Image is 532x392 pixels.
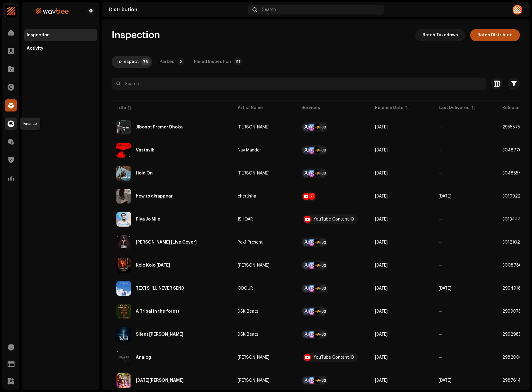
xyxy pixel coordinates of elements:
div: +33 [319,377,326,384]
span: DSK Beatz [238,309,292,314]
div: Release ID [502,105,525,111]
div: Title [116,105,126,111]
span: chertisha [238,194,292,198]
span: Sep 2, 2025 [439,286,451,291]
div: +33 [319,147,326,154]
span: Anju Abraham [238,378,292,383]
div: +33 [319,308,326,315]
div: To inspect [116,56,139,68]
span: ISHQAR [238,217,292,221]
div: A Tribal in the forest [136,309,179,314]
span: Batch Distribute [477,29,513,41]
div: [PERSON_NAME] [238,378,269,383]
div: [PERSON_NAME] [238,171,269,175]
span: Sep 20, 2025 [375,240,388,244]
div: how to disappear [136,194,173,198]
span: — [439,263,443,267]
span: 2994918 [502,286,521,291]
span: 2987614 [502,378,521,383]
div: Analog [136,355,151,360]
div: Silent Strom [136,332,183,337]
span: 3008780 [502,263,522,267]
img: 60536a96-33d9-47bf-afc4-9dbd4f50c139 [116,281,131,296]
div: [PERSON_NAME] [238,263,269,267]
span: Inspection [112,29,160,41]
span: Search [262,7,276,12]
div: YouTube Content ID [313,217,354,221]
span: Jul 21, 2025 [375,125,388,129]
span: — [439,125,443,129]
span: Sep 5, 2025 [375,286,388,291]
span: Oct 11, 2025 [375,148,388,152]
span: Aug 23, 2025 [375,355,388,360]
div: Distribution [109,7,245,12]
img: 7bbf533b-182a-484c-8bcc-45fd579803c9 [116,143,131,158]
div: Jibonot Premor Dhoka [136,125,183,129]
div: Parked [159,56,175,68]
div: TEXTS I'LL NEVER SEND [136,286,184,291]
input: Search [112,78,486,90]
div: Activity [27,46,43,51]
span: Nav Mander [238,148,292,152]
img: 6aa012fc-5169-4e87-87de-97b045bbd8b0 [116,166,131,181]
p-badge: 117 [233,58,243,65]
div: Nav Mander [238,148,261,152]
div: DSK Beatz [238,332,259,337]
span: 3019922 [502,194,520,198]
img: 80b39ab6-6ad5-4674-8943-5cc4091564f4 [27,7,78,15]
span: — [439,309,443,314]
span: — [439,355,443,360]
p-badge: 76 [141,58,150,65]
img: ca5e9e64-7a36-4f43-bfd3-9498ed269a5b [116,350,131,365]
img: 16122ed4-2a17-48dd-9f0e-39fbfcf3929d [116,304,131,319]
span: 3048770 [502,148,522,152]
img: d788863d-0b62-404e-b920-1c35f4a308a8 [116,189,131,204]
span: ODOUR [238,286,292,291]
div: YouTube Content ID [313,355,354,360]
span: Pcx1 Present [238,240,292,244]
button: Batch Takedown [415,29,465,41]
span: 3048554 [502,171,521,175]
div: Vastavik [136,148,154,152]
span: ANAGH [238,355,292,360]
span: Zubeen Garg [238,125,292,129]
span: Oct 7, 2025 [375,194,388,198]
div: Pcx1 Present [238,240,263,244]
span: — [439,171,443,175]
div: +33 [319,331,326,338]
div: Release Date [375,105,403,111]
img: 0a871b4c-a737-4842-b963-d43121618e89 [116,258,131,273]
div: ODOUR [238,286,253,291]
span: Sep 22, 2025 [375,217,388,221]
span: Batch Takedown [423,29,458,41]
span: Sep 17, 2025 [375,263,388,267]
div: Inspection [27,33,50,38]
span: Oct 13, 2025 [375,171,388,175]
span: Karthika Jadhav [238,263,292,267]
span: 2999075 [502,309,521,314]
div: ISHQAR [238,217,253,221]
span: Aug 25, 2025 [439,378,451,383]
div: [PERSON_NAME] [238,125,269,129]
span: Aug 24, 2025 [375,378,388,383]
span: — [439,332,443,337]
img: 1048eac3-76b2-48ef-9337-23e6f26afba7 [513,5,522,15]
re-m-nav-item: Activity [24,42,97,55]
span: — [439,240,443,244]
div: +32 [319,262,326,269]
span: DSK Beatz [238,332,292,337]
img: 459f23f0-1041-46d0-a0e5-a42303ea7b5f [116,212,131,227]
div: Last Delivered [439,105,470,111]
div: Failed Inspection [194,56,231,68]
div: DSK Beatz [238,309,259,314]
div: chertisha [238,194,256,198]
div: +33 [319,124,326,131]
img: 46e62584-a0dd-4555-b788-536a8cd0bcfb [116,120,131,135]
span: 3013444 [502,217,521,221]
img: 6196ac1a-83e7-4d7d-8c31-24c5ccd850b8 [116,235,131,250]
span: Akash choubey [238,171,292,175]
button: Batch Distribute [470,29,520,41]
img: 5d38bacd-2559-4f74-b177-e4846fab94e4 [116,327,131,342]
div: Onam Vanne Kuttyole [136,378,184,383]
div: Akikaru [Live Cover] [136,240,197,244]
